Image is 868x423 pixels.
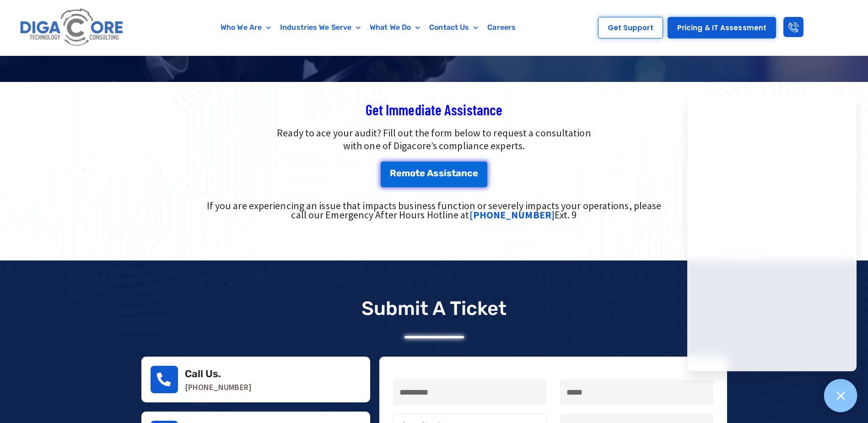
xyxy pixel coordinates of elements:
[687,97,857,371] iframe: Chatgenie Messenger
[216,17,275,38] a: Who We Are
[473,168,478,178] span: e
[444,168,447,178] span: i
[608,24,653,31] span: Get Support
[185,368,221,380] a: Call Us.
[17,5,127,51] img: Digacore logo 1
[200,201,669,219] div: If you are experiencing an issue that impacts business function or severely impacts your operatio...
[381,162,488,187] a: Remote Assistance
[402,168,410,178] span: m
[415,168,420,178] span: t
[467,168,473,178] span: c
[365,17,425,38] a: What We Do
[452,168,456,178] span: t
[171,17,566,38] nav: Menu
[420,168,425,178] span: e
[668,17,776,38] a: Pricing & IT Assessment
[390,168,396,178] span: R
[141,126,727,153] p: Ready to ace your audit? Fill out the form below to request a consultation with one of Digacore’s...
[275,17,365,38] a: Industries We Serve
[361,297,507,320] p: Submit a Ticket
[483,17,520,38] a: Careers
[151,366,178,393] a: Call Us.
[185,383,361,392] p: [PHONE_NUMBER]
[427,168,433,178] span: A
[366,101,502,118] span: Get Immediate Assistance
[598,17,663,38] a: Get Support
[456,168,461,178] span: a
[439,168,444,178] span: s
[410,168,415,178] span: o
[677,24,766,31] span: Pricing & IT Assessment
[425,17,483,38] a: Contact Us
[461,168,467,178] span: n
[469,208,555,221] a: [PHONE_NUMBER]
[396,168,402,178] span: e
[433,168,438,178] span: s
[447,168,452,178] span: s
